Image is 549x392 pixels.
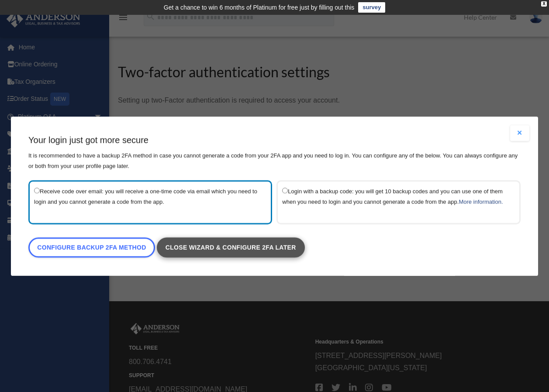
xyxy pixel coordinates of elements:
[510,125,529,141] button: Close modal
[541,1,547,7] div: close
[157,237,305,258] a: Close wizard & configure 2FA later
[283,186,506,219] label: Login with a backup code: you will get 10 backup codes and you can use one of them when you need ...
[28,151,521,172] p: It is recommended to have a backup 2FA method in case you cannot generate a code from your 2FA ap...
[28,134,521,146] h3: Your login just got more secure
[283,188,288,193] input: Login with a backup code: you will get 10 backup codes and you can use one of them when you need ...
[34,186,258,219] label: Receive code over email: you will receive a one-time code via email which you need to login and y...
[34,188,40,193] input: Receive code over email: you will receive a one-time code via email which you need to login and y...
[358,2,385,13] a: survey
[28,237,155,258] a: Configure backup 2FA method
[164,2,355,13] div: Get a chance to win 6 months of Platinum for free just by filling out this
[459,199,503,205] a: More information.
